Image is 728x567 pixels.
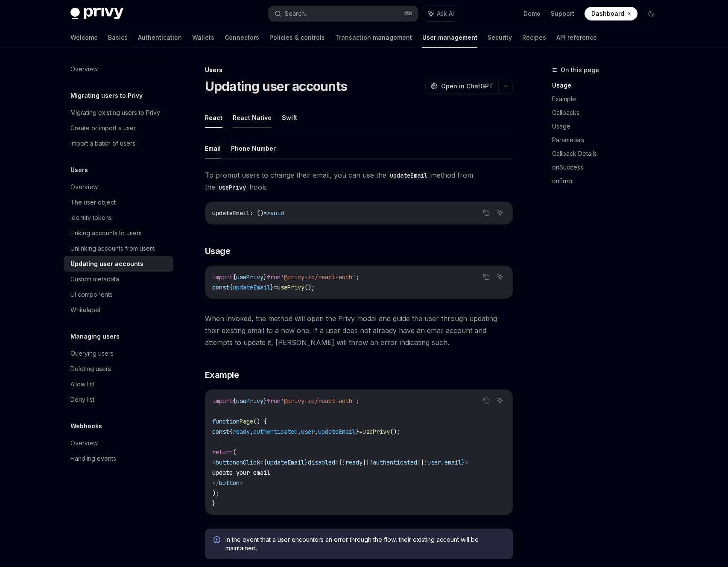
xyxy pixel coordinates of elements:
[64,241,173,256] a: Unlinking accounts from users
[229,428,233,435] span: {
[494,271,506,282] button: Ask AI
[70,108,160,118] div: Migrating existing users to Privy
[70,8,123,20] img: dark logo
[494,395,506,406] button: Ask AI
[212,428,229,435] span: const
[70,228,142,238] div: Linking accounts to users
[229,283,233,291] span: {
[64,451,173,466] a: Handling events
[253,428,298,435] span: authenticated
[64,61,173,77] a: Overview
[425,79,498,94] button: Open in ChatGPT
[70,395,94,405] div: Deny list
[212,469,270,476] span: Update your email
[285,9,309,19] div: Search...
[212,397,233,405] span: import
[212,418,240,425] span: function
[212,489,219,497] span: );
[212,209,250,217] span: updateEmail
[269,6,418,21] button: Search...⌘K
[270,283,274,291] span: }
[359,428,363,435] span: =
[70,213,112,223] div: Identity tokens
[212,479,219,487] span: </
[70,289,113,300] div: UI components
[422,6,460,21] button: Ask AI
[263,397,267,405] span: }
[345,459,363,466] span: ready
[308,459,335,466] span: disabled
[552,133,665,147] a: Parameters
[236,459,260,466] span: onClick
[441,82,493,91] span: Open in ChatGPT
[267,397,281,405] span: from
[225,535,504,552] span: In the event that a user encounters an error through the flow, their existing account will be mai...
[437,9,454,18] span: Ask AI
[64,210,173,225] a: Identity tokens
[212,273,233,281] span: import
[236,397,263,405] span: usePrivy
[212,448,233,456] span: return
[205,169,513,193] span: To prompt users to change their email, you can use the method from the hook:
[64,179,173,195] a: Overview
[205,369,239,381] span: Example
[260,459,263,466] span: =
[70,138,135,149] div: Import a batch of users
[70,243,155,254] div: Unlinking accounts from users
[441,459,444,466] span: .
[552,79,665,92] a: Usage
[269,27,325,48] a: Policies & controls
[373,459,417,466] span: authenticated
[556,27,597,48] a: API reference
[64,225,173,241] a: Linking accounts to users
[205,66,513,74] div: Users
[70,64,98,74] div: Overview
[552,106,665,120] a: Callbacks
[205,138,221,158] button: Email
[250,209,263,217] span: : ()
[465,459,468,466] span: >
[369,459,373,466] span: !
[70,197,116,208] div: The user object
[205,245,231,257] span: Usage
[267,273,281,281] span: from
[233,448,236,456] span: (
[212,459,216,466] span: <
[304,459,308,466] span: }
[422,27,477,48] a: User management
[64,120,173,136] a: Create or import a user
[70,348,114,359] div: Querying users
[219,479,240,487] span: button
[70,182,98,192] div: Overview
[339,459,342,466] span: {
[250,428,253,435] span: ,
[64,195,173,210] a: The user object
[318,428,356,435] span: updateEmail
[216,459,236,466] span: button
[494,207,506,218] button: Ask AI
[253,418,267,425] span: () {
[70,165,88,175] h5: Users
[444,459,462,466] span: email
[64,302,173,318] a: Whitelabel
[233,283,270,291] span: updateEmail
[404,10,413,17] span: ⌘ K
[335,27,412,48] a: Transaction management
[205,313,513,348] span: When invoked, the method will open the Privy modal and guide the user through updating their exis...
[356,428,359,435] span: }
[274,283,277,291] span: =
[205,79,348,94] h1: Updating user accounts
[70,421,102,431] h5: Webhooks
[64,256,173,272] a: Updating user accounts
[70,331,120,342] h5: Managing users
[64,105,173,120] a: Migrating existing users to Privy
[70,379,94,389] div: Allow list
[192,27,214,48] a: Wallets
[591,9,624,18] span: Dashboard
[481,271,492,282] button: Copy the contents from the code block
[64,435,173,451] a: Overview
[64,361,173,377] a: Deleting users
[356,397,359,405] span: ;
[342,459,345,466] span: !
[552,174,665,188] a: onError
